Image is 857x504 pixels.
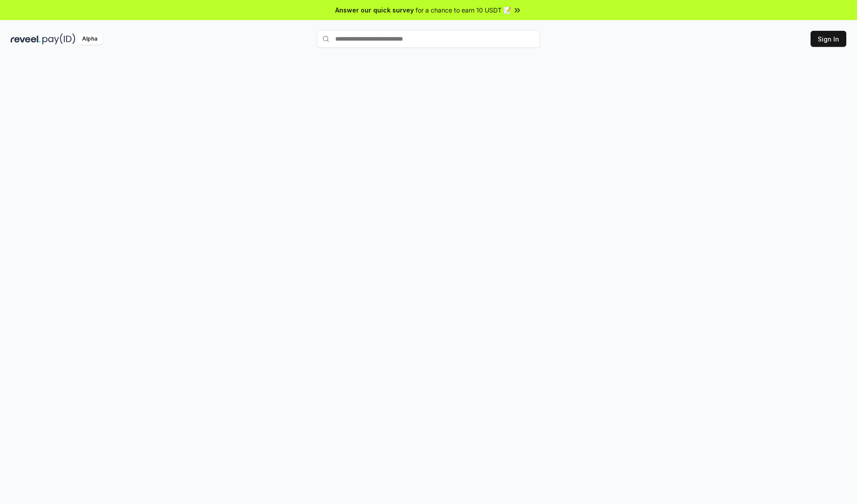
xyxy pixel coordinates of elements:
div: Alpha [77,33,102,45]
span: Answer our quick survey [335,5,414,15]
span: for a chance to earn 10 USDT 📝 [416,5,511,15]
img: pay_id [42,33,75,45]
img: reveel_dark [11,33,41,45]
button: Sign In [811,31,846,47]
